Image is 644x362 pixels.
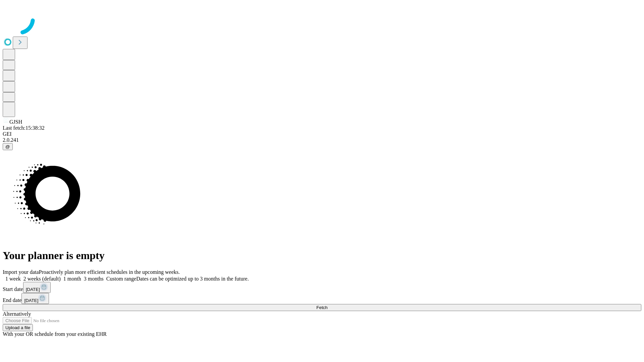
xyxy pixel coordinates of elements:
[3,269,39,275] span: Import your data
[3,311,31,317] span: Alternatively
[316,305,327,310] span: Fetch
[3,137,641,143] div: 2.0.241
[3,304,641,311] button: Fetch
[3,143,13,150] button: @
[3,331,107,337] span: With your OR schedule from your existing EHR
[63,276,81,282] span: 1 month
[23,282,51,293] button: [DATE]
[84,276,104,282] span: 3 months
[106,276,136,282] span: Custom range
[3,131,641,137] div: GEI
[5,276,21,282] span: 1 week
[3,282,641,293] div: Start date
[3,324,33,331] button: Upload a file
[3,125,45,131] span: Last fetch: 15:38:32
[39,269,180,275] span: Proactively plan more efficient schedules in the upcoming weeks.
[23,276,61,282] span: 2 weeks (default)
[21,293,49,304] button: [DATE]
[24,298,38,303] span: [DATE]
[136,276,249,282] span: Dates can be optimized up to 3 months in the future.
[26,287,40,292] span: [DATE]
[5,144,10,149] span: @
[9,119,22,125] span: GJSH
[3,249,641,262] h1: Your planner is empty
[3,293,641,304] div: End date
